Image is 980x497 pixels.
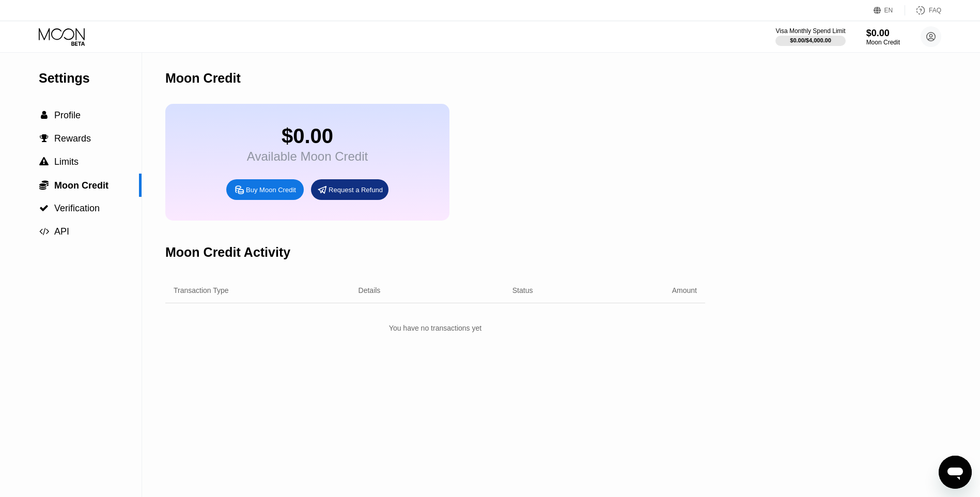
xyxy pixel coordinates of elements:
[226,179,304,200] div: Buy Moon Credit
[775,27,845,46] div: Visa Monthly Spend Limit$0.00/$4,000.00
[939,456,972,489] iframe: Schaltfläche zum Öffnen des Messaging-Fensters; Konversation läuft
[39,204,49,213] span: 
[672,286,697,294] div: Amount
[39,180,49,190] span: 
[311,179,388,200] div: Request a Refund
[54,180,108,191] span: Moon Credit
[165,245,290,260] div: Moon Credit Activity
[54,110,81,120] span: Profile
[866,28,900,46] div: $0.00Moon Credit
[359,286,381,294] div: Details
[775,27,845,35] div: Visa Monthly Spend Limit
[39,227,49,236] span: 
[790,37,831,43] div: $0.00 / $4,000.00
[39,180,49,190] div: 
[54,203,100,213] span: Verification
[866,39,900,46] div: Moon Credit
[174,286,229,294] div: Transaction Type
[54,133,91,144] span: Rewards
[39,134,49,143] div: 
[165,71,241,86] div: Moon Credit
[329,185,383,194] div: Request a Refund
[54,157,79,167] span: Limits
[54,226,69,237] span: API
[247,149,368,164] div: Available Moon Credit
[165,319,705,337] div: You have no transactions yet
[39,227,49,236] div: 
[39,157,49,166] span: 
[40,134,49,143] span: 
[512,286,533,294] div: Status
[247,125,368,148] div: $0.00
[874,5,905,15] div: EN
[905,5,941,15] div: FAQ
[866,28,900,39] div: $0.00
[39,157,49,166] div: 
[39,204,49,213] div: 
[41,111,48,120] span: 
[39,71,142,86] div: Settings
[884,7,893,14] div: EN
[246,185,296,194] div: Buy Moon Credit
[39,111,49,120] div: 
[929,7,941,14] div: FAQ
